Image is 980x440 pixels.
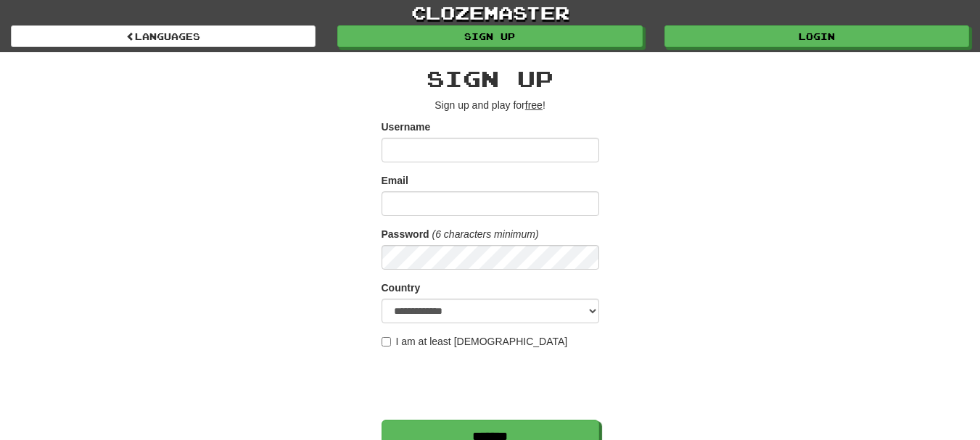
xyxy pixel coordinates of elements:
label: Password [382,227,429,241]
p: Sign up and play for ! [382,98,599,112]
label: Email [382,173,408,188]
u: free [525,99,543,111]
iframe: reCAPTCHA [382,356,602,412]
input: I am at least [DEMOGRAPHIC_DATA] [382,337,391,346]
label: Country [382,281,421,295]
em: (6 characters minimum) [432,228,539,240]
a: Login [664,25,969,47]
a: Languages [11,25,316,47]
label: I am at least [DEMOGRAPHIC_DATA] [382,334,568,349]
h2: Sign up [382,67,599,91]
label: Username [382,120,431,134]
a: Sign up [337,25,642,47]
